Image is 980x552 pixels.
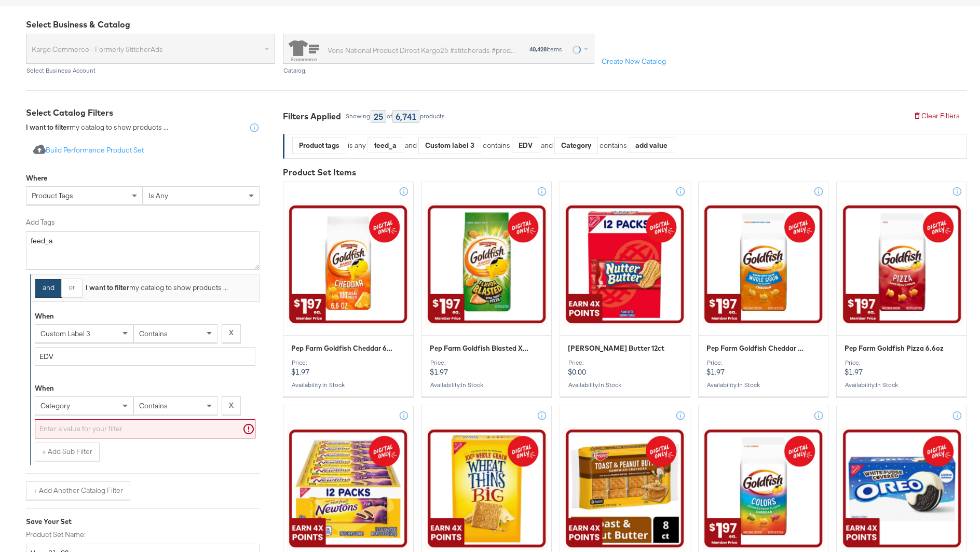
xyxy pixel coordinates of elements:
span: category [40,401,70,410]
span: Pep Farm Goldfish Pizza 6.6oz [845,343,944,353]
strong: I want to filter [86,283,129,292]
button: Clear Filters [906,107,967,126]
div: products [419,113,445,120]
span: Nutter Butter 12ct [568,343,664,353]
input: Enter a value for your filter [35,347,255,366]
div: items [529,46,563,53]
p: $1.97 [845,359,959,377]
div: Save Your Set [26,517,260,527]
div: Availability : [568,381,682,389]
span: Pep Farm Goldfish Blasted Xplosive Pizza 6.6oz [430,343,533,353]
div: Availability : [291,381,405,389]
div: Availability : [430,381,544,389]
div: Category [555,137,597,154]
div: Price: [845,359,959,366]
textarea: feed_a [26,231,260,270]
span: Pep Farm Goldfish Cheddar 6.6oz [291,343,394,353]
p: $0.00 [568,359,682,377]
div: 25 [371,110,386,123]
div: add value [629,137,674,153]
button: and [35,279,62,298]
button: or [61,279,83,297]
span: Pep Farm Goldfish Cheddar Whole Grain 6.6oz [706,343,809,353]
div: of [386,113,392,120]
div: my catalog to show products ... [83,283,228,293]
button: X [222,396,241,415]
button: + Add Sub Filter [35,443,100,461]
div: Select Catalog Filters [26,107,260,119]
p: $1.97 [291,359,405,377]
div: EDV [512,137,539,153]
div: Custom label 3 [419,137,481,154]
div: Price: [430,359,544,366]
span: contains [139,401,168,410]
span: in stock [322,381,345,389]
div: contains [481,141,512,150]
span: in stock [599,381,621,389]
button: Build Performance Product Set [26,141,151,160]
div: Availability : [845,381,959,389]
strong: X [229,328,234,338]
div: Vons National Product Direct Kargo25 #stitcherads #product-catalog #keep [328,45,519,56]
input: Enter a value for your filter [35,419,255,438]
div: Select Business Account [26,67,275,74]
span: in stock [876,381,898,389]
div: Product Set Items [283,167,967,178]
div: Showing [345,113,371,120]
button: X [222,324,241,343]
span: product tags [32,191,73,200]
span: contains [139,329,168,338]
div: Select Business & Catalog [26,19,967,31]
div: Filters Applied [283,111,341,122]
strong: 40,428 [529,45,547,53]
span: Kargo Commerce - Formerly StitcherAds [32,40,262,58]
div: Availability : [706,381,821,389]
button: Create New Catalog [594,52,673,71]
div: Price: [291,359,405,366]
div: is any [346,141,367,150]
div: When [35,383,54,393]
span: is any [148,191,168,200]
div: Catalog: [283,67,594,74]
label: Add Tags [26,217,260,227]
span: custom label 3 [40,329,90,338]
div: and [405,137,539,154]
span: in stock [461,381,483,389]
div: my catalog to show products ... [26,122,168,133]
div: Product tags [293,137,346,154]
strong: X [229,401,234,410]
strong: I want to filter [26,122,70,132]
button: + Add Another Catalog Filter [26,481,130,500]
div: Price: [706,359,821,366]
div: Price: [568,359,682,366]
div: contains [598,141,629,150]
p: $1.97 [706,359,821,377]
label: Product Set Name: [26,530,260,540]
div: When [35,311,54,321]
div: 6,741 [392,110,419,123]
p: $1.97 [430,359,544,377]
div: feed_a [368,137,403,153]
div: and [541,137,674,154]
div: Where [26,173,47,183]
span: in stock [738,381,760,389]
